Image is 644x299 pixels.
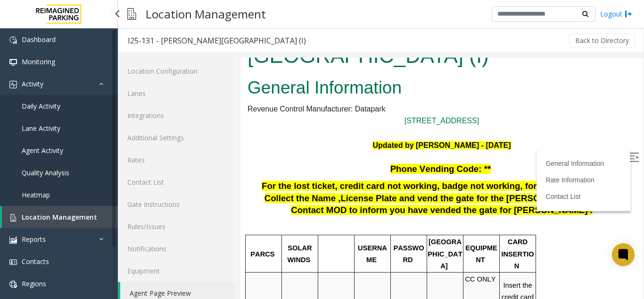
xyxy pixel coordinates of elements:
a: Rules/Issues [118,215,235,238]
span: CARD INSERTION [261,180,293,212]
h2: General Information [7,18,396,43]
img: 'icon' [9,214,17,222]
span: EQUIPMENT [225,187,257,206]
a: Equipment [118,260,235,282]
a: [STREET_ADDRESS] [164,59,239,67]
span: Monitoring [22,57,55,66]
span: Dashboard [22,35,56,44]
a: Logout [600,9,632,19]
span: PARCS [10,193,34,200]
span: Activity [22,79,43,88]
img: Open/Close Sidebar Menu [389,95,398,104]
a: Contact List [305,135,340,143]
a: Location Configuration [118,60,235,82]
img: 'icon' [9,236,17,244]
a: Rates [118,149,235,171]
span: USERNAME [117,187,147,206]
img: 'icon' [9,281,17,288]
img: 'icon' [9,36,17,44]
span: Lane Activity [22,124,60,133]
span: Agent Activity [22,146,63,155]
span: Insert the credit card as directed by the machine [260,224,296,280]
a: Gate Instructions [118,193,235,215]
span: , credit card not working, badge not working, forgotten access card [94,123,376,133]
span: Phone Vending Code: ** [150,106,251,116]
img: 'icon' [9,59,17,66]
img: 'icon' [9,258,17,266]
span: Daily Activity [22,102,60,111]
span: 2 POF Machine [224,242,253,262]
span: CC ONLY [224,218,255,225]
img: 'icon' [9,81,17,88]
font: Updated by [PERSON_NAME] - [DATE] [132,84,270,92]
h3: Location Management [141,2,271,26]
span: Revenue Control Manufacturer: Datapark [7,47,145,55]
img: logout [625,9,632,19]
span: Collect the Name ,License Plate and vend the gate for the [PERSON_NAME] and than Contact MOD to i... [24,136,381,158]
button: Back to Directory [569,34,635,48]
span: Location Management [22,213,97,222]
span: Contacts [22,257,49,266]
span: DATAPARK [7,242,39,262]
a: Lanes [118,82,235,104]
span: [GEOGRAPHIC_DATA] [187,180,222,212]
span: Heatmap [22,190,50,199]
a: Integrations [118,104,235,127]
a: Contact List [118,171,235,193]
a: General Information [305,102,363,110]
a: Rate Information [305,119,354,126]
span: SOLAR WINDS [47,187,74,206]
span: Reports [22,235,46,244]
a: Additional Settings [118,127,235,149]
span: PASSWORD [153,187,183,206]
img: pageIcon [127,2,136,26]
span: Quality Analysis [22,168,69,177]
a: Notifications [118,238,235,260]
span: For the lost ticket [21,123,95,133]
div: I25-131 - [PERSON_NAME][GEOGRAPHIC_DATA] (I) [128,34,306,47]
a: Location Management [2,206,118,228]
span: Regions [22,279,46,288]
